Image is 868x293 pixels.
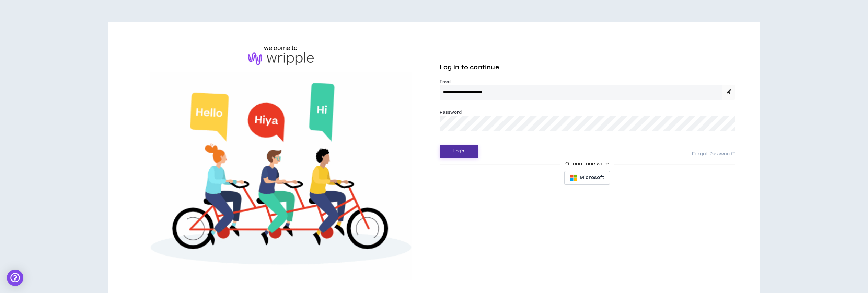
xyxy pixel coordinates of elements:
[560,160,613,168] span: Or continue with:
[7,270,23,286] div: Open Intercom Messenger
[440,145,478,158] button: Login
[564,171,610,185] button: Microsoft
[133,72,428,280] img: Welcome to Wripple
[248,52,314,65] img: logo-brand.png
[440,79,735,85] label: Email
[692,151,735,158] a: Forgot Password?
[264,44,298,52] h6: welcome to
[440,63,499,72] span: Log in to continue
[440,109,462,116] label: Password
[580,174,604,182] span: Microsoft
